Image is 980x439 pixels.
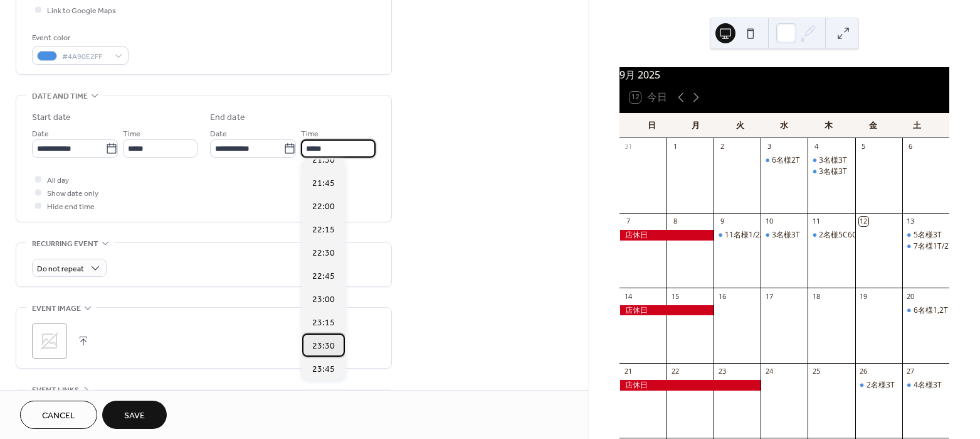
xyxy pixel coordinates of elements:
div: 5 [859,142,868,151]
div: 7名様1T/2T [902,241,949,252]
span: Hide end time [47,200,95,214]
div: 7名様1T/2T [914,241,953,252]
div: 20 [906,291,915,301]
div: 6名様1,2T [914,305,948,316]
div: Start date [32,111,71,124]
div: 3名様3T [772,230,800,241]
div: 6名様2T [761,155,808,166]
div: Event color [32,31,126,45]
div: ; [32,323,67,359]
span: Date and time [32,90,88,103]
div: 店休日 [619,305,714,316]
span: Show date only [47,187,98,200]
div: 5名様3T [914,230,942,241]
div: 16 [717,291,727,301]
div: 2名様5C6C [819,230,857,241]
div: 土 [895,113,939,138]
div: 2名様5C6C [808,230,855,241]
div: 金 [851,113,895,138]
div: 27 [906,367,915,376]
div: 23 [717,367,727,376]
span: 22:45 [312,270,335,283]
span: Date [210,127,227,141]
span: 22:15 [312,224,335,237]
div: 11名様1/2/3T [725,230,771,241]
span: All day [47,174,69,187]
span: #4A90E2FF [62,50,108,63]
span: 22:00 [312,200,335,214]
div: 3名様3T [819,166,847,177]
div: 6名様1,2T [902,305,949,316]
div: 10 [764,217,774,226]
span: 21:45 [312,177,335,190]
div: 2名様3T [867,380,895,391]
button: Cancel [20,401,97,429]
div: 31 [623,142,633,151]
div: 25 [811,367,821,376]
div: 2 [717,142,727,151]
div: 3名様3T [808,166,855,177]
span: Event image [32,302,81,315]
div: 1 [670,142,680,151]
div: 26 [859,367,868,376]
div: 水 [762,113,807,138]
div: 6名様2T [772,155,800,166]
div: 4名様3T [902,380,949,391]
span: Link to Google Maps [47,4,116,18]
div: 8 [670,217,680,226]
div: 24 [764,367,774,376]
span: Do not repeat [37,262,84,276]
span: 23:00 [312,293,335,306]
div: 5名様3T [902,230,949,241]
div: 22 [670,367,680,376]
div: 18 [811,291,821,301]
div: 11 [811,217,821,226]
div: 店休日 [619,380,761,391]
div: ••• [16,389,391,416]
span: Save [124,409,145,423]
div: 9 [717,217,727,226]
div: 月 [673,113,718,138]
button: Save [102,401,167,429]
div: 13 [906,217,915,226]
div: 14 [623,291,633,301]
div: 店休日 [619,230,714,241]
div: 19 [859,291,868,301]
span: Time [123,127,140,141]
span: Recurring event [32,237,98,251]
span: Cancel [42,409,75,423]
div: 3名様3T [808,155,855,166]
span: 23:45 [312,363,335,376]
span: 23:30 [312,340,335,353]
div: 木 [806,113,851,138]
div: 3 [764,142,774,151]
span: 22:30 [312,247,335,260]
div: 15 [670,291,680,301]
div: 17 [764,291,774,301]
span: 23:15 [312,317,335,330]
div: 3名様3T [761,230,808,241]
div: 4 [811,142,821,151]
div: 6 [906,142,915,151]
span: Time [301,127,319,141]
div: 3名様3T [819,155,847,166]
div: 日 [630,113,674,138]
div: 12 [859,217,868,226]
div: 7 [623,217,633,226]
span: 21:30 [312,154,335,167]
div: 火 [718,113,762,138]
div: 11名様1/2/3T [714,230,761,241]
div: 2名様3T [855,380,902,391]
div: 21 [623,367,633,376]
div: 9月 2025 [619,67,949,82]
div: 4名様3T [914,380,942,391]
span: Date [32,127,49,141]
div: End date [210,111,245,124]
span: Event links [32,384,79,397]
